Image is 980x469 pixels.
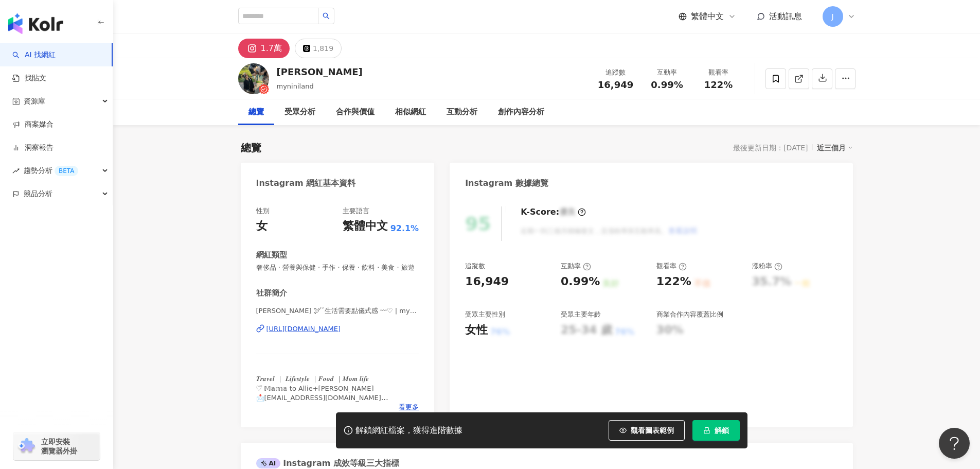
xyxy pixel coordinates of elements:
[465,310,505,319] div: 受眾主要性別
[631,426,674,435] span: 觀看圖表範例
[343,206,369,216] div: 主要語言
[498,106,544,118] div: 創作內容分析
[465,274,509,290] div: 16,949
[399,403,419,412] span: 看更多
[12,143,54,153] a: 洞察報告
[256,178,356,189] div: Instagram 網紅基本資料
[313,41,333,56] div: 1,819
[648,67,687,78] div: 互動率
[817,141,853,154] div: 近三個月
[256,218,268,234] div: 女
[256,263,419,272] span: 奢侈品 · 營養與保健 · 手作 · 保養 · 飲料 · 美食 · 旅遊
[238,39,290,58] button: 1.7萬
[561,274,600,290] div: 0.99%
[465,322,488,338] div: 女性
[395,106,426,118] div: 相似網紅
[261,41,282,56] div: 1.7萬
[465,178,548,189] div: Instagram 數據總覽
[703,427,710,434] span: lock
[343,218,388,234] div: 繁體中文
[704,80,733,90] span: 122%
[277,82,314,90] span: myniniland
[256,324,419,334] a: [URL][DOMAIN_NAME]
[656,262,687,271] div: 觀看率
[596,67,635,78] div: 追蹤數
[390,223,419,234] span: 92.1%
[13,432,100,460] a: chrome extension立即安裝 瀏覽器外掛
[692,420,740,441] button: 解鎖
[715,426,729,435] span: 解鎖
[355,425,462,436] div: 解鎖網紅檔案，獲得進階數據
[284,106,315,118] div: 受眾分析
[241,141,261,155] div: 總覽
[256,288,287,299] div: 社群簡介
[561,262,591,271] div: 互動率
[8,13,63,34] img: logo
[277,65,363,78] div: [PERSON_NAME]
[12,167,20,175] span: rise
[295,39,342,58] button: 1,819
[609,420,685,441] button: 觀看圖表範例
[256,375,388,420] span: 𝑻𝒓𝒂𝒗𝒆𝒍 ｜ 𝑳𝒊𝒇𝒆𝒔𝒕𝒚𝒍𝒆 ｜𝑭𝒐𝒐𝒅 ｜𝑴𝒐𝒎 𝒍𝒊𝒇𝒆 ‎♡⃛ 𝕄𝕒𝕞𝕒 to Allie+[PERSON_NAME] 📩[EMAIL_ADDRESS][DOMAIN_NAME] ...
[41,437,77,456] span: 立即安裝 瀏覽器外掛
[831,11,833,22] span: J
[733,144,808,152] div: 最後更新日期：[DATE]
[16,438,37,455] img: chrome extension
[256,250,287,260] div: 網紅類型
[266,324,341,334] div: [URL][DOMAIN_NAME]
[651,80,683,90] span: 0.99%
[12,50,56,60] a: searchAI 找網紅
[55,166,78,176] div: BETA
[656,274,691,290] div: 122%
[256,206,270,216] div: 性別
[752,262,782,271] div: 漲粉率
[699,67,738,78] div: 觀看率
[691,11,724,22] span: 繁體中文
[256,458,399,469] div: Instagram 成效等級三大指標
[256,458,281,468] div: AI
[769,11,802,21] span: 活動訊息
[323,12,330,20] span: search
[12,119,54,130] a: 商案媒合
[598,79,633,90] span: 16,949
[256,306,419,316] span: [PERSON_NAME] 🕊 ͗ ͗生活需要點儀式感 〰︎︎♡ | myniniland
[447,106,477,118] div: 互動分析
[465,262,485,271] div: 追蹤數
[238,63,269,94] img: KOL Avatar
[656,310,723,319] div: 商業合作內容覆蓋比例
[561,310,601,319] div: 受眾主要年齡
[24,90,45,113] span: 資源庫
[24,182,52,205] span: 競品分析
[12,73,46,83] a: 找貼文
[336,106,375,118] div: 合作與價值
[248,106,264,118] div: 總覽
[24,159,78,182] span: 趨勢分析
[521,206,586,218] div: K-Score :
